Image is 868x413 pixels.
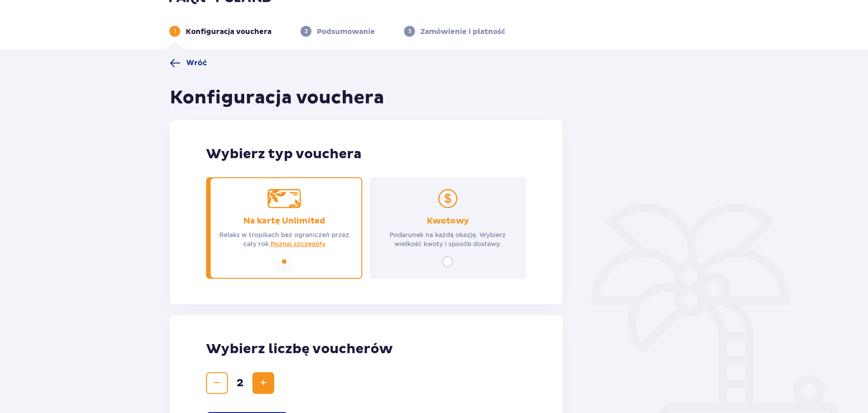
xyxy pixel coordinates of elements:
[271,239,325,248] a: Poznaj szczegóły
[378,230,518,248] p: Podarunek na każdą okazję. Wybierz wielkość kwoty i sposób dostawy.
[317,27,375,37] p: Podsumowanie
[170,58,207,68] a: Wróć
[427,216,469,227] p: Kwotowy
[408,27,411,35] p: 3
[186,58,207,68] span: Wróć
[214,230,354,248] p: Relaks w tropikach bez ograniczeń przez cały rok.
[305,27,308,35] p: 2
[170,87,384,109] h1: Konfiguracja vouchera
[174,27,176,35] p: 1
[230,376,251,390] span: 2
[206,146,526,163] p: Wybierz typ vouchera
[420,27,505,37] p: Zamówienie i płatność
[252,372,274,394] button: Increase
[186,27,271,37] p: Konfiguracja vouchera
[243,216,325,227] p: Na kartę Unlimited
[206,340,526,358] p: Wybierz liczbę voucherów
[206,372,228,394] button: Decrease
